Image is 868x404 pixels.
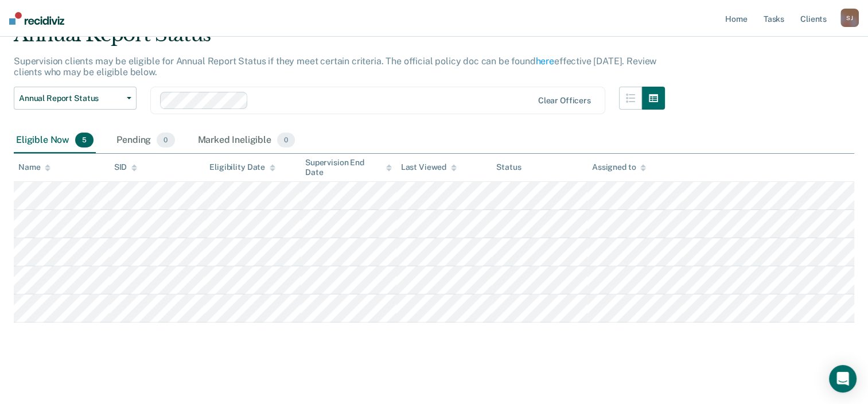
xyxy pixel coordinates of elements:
div: Supervision End Date [305,158,392,177]
div: S J [840,9,859,27]
span: 0 [157,133,174,147]
div: Marked Ineligible0 [196,128,298,153]
button: Annual Report Status [14,87,137,110]
div: Eligible Now5 [14,128,96,153]
div: Status [496,162,521,172]
div: Assigned to [592,162,646,172]
div: Open Intercom Messenger [829,365,857,393]
button: SJ [840,9,859,27]
div: SID [114,162,138,172]
img: Recidiviz [9,12,64,25]
div: Clear officers [538,96,591,106]
a: here [536,56,554,67]
div: Pending0 [114,128,177,153]
div: Name [18,162,50,172]
span: 0 [277,133,295,147]
div: Last Viewed [401,162,457,172]
p: Supervision clients may be eligible for Annual Report Status if they meet certain criteria. The o... [14,56,656,77]
span: 5 [75,133,94,147]
div: Annual Report Status [14,23,665,56]
div: Eligibility Date [209,162,275,172]
span: Annual Report Status [19,94,122,103]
